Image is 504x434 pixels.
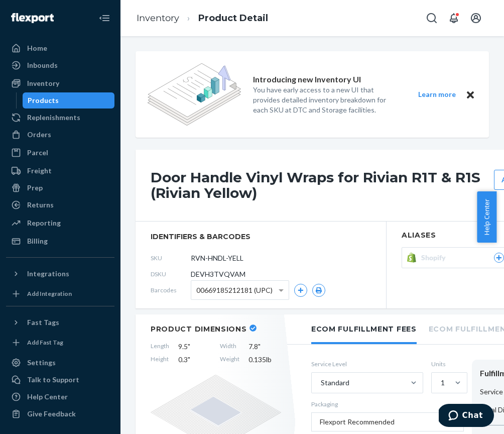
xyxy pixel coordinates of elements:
[412,88,462,101] button: Learn more
[6,355,114,371] a: Settings
[6,335,114,351] a: Add Fast Tag
[137,13,179,24] a: Inventory
[27,269,69,279] div: Integrations
[11,13,54,23] img: Flexport logo
[6,180,114,196] a: Prep
[6,163,114,179] a: Freight
[151,170,489,201] h1: Door Handle Vinyl Wraps for Rivian R1T & R1S (Rivian Yellow)
[27,358,56,368] div: Settings
[248,355,281,365] span: 0.135 lb
[6,57,114,73] a: Inbounds
[27,236,48,246] div: Billing
[6,110,114,126] a: Replenishments
[178,342,211,352] span: 9.5
[27,317,59,328] div: Fast Tags
[440,378,441,388] input: 1
[27,392,68,402] div: Help Center
[198,13,268,24] a: Product Detail
[6,389,114,405] a: Help Center
[253,74,361,85] p: Introducing new Inventory UI
[444,8,464,28] button: Open notifications
[439,404,494,429] iframe: Opens a widget where you can chat to one of our agents
[220,355,239,365] span: Weight
[321,378,349,388] div: Standard
[27,183,43,193] div: Prep
[6,233,114,249] a: Billing
[258,342,261,351] span: "
[178,355,211,365] span: 0.3
[6,406,114,422] button: Give Feedback
[151,286,191,294] span: Barcodes
[464,88,477,101] button: Close
[191,269,245,279] span: DEVH3TVQVAM
[311,412,464,431] button: Flexport Recommended
[148,63,241,126] img: new-reports-banner-icon.82668bd98b6a51aee86340f2a7b77ae3.png
[27,60,58,70] div: Inbounds
[6,215,114,231] a: Reporting
[477,191,496,243] button: Help Center
[188,355,190,364] span: "
[441,378,445,388] div: 1
[196,282,273,299] span: 00669185212181 (UPC)
[129,4,276,33] ol: breadcrumbs
[6,266,114,282] button: Integrations
[6,40,114,56] a: Home
[151,232,371,242] span: identifiers & barcodes
[151,355,169,365] span: Height
[151,342,169,352] span: Length
[421,253,450,263] span: Shopify
[27,166,52,176] div: Freight
[151,270,191,278] span: DSKU
[151,254,191,262] span: SKU
[23,92,115,108] a: Products
[6,286,114,302] a: Add Integration
[6,314,114,331] button: Fast Tags
[27,409,76,419] div: Give Feedback
[6,145,114,161] a: Parcel
[466,8,486,28] button: Open account menu
[6,75,114,91] a: Inventory
[151,324,247,334] h2: Product Dimensions
[27,78,59,88] div: Inventory
[6,372,114,388] button: Talk to Support
[311,400,464,408] p: Packaging
[311,314,417,344] li: Ecom Fulfillment Fees
[27,338,63,347] div: Add Fast Tag
[6,127,114,143] a: Orders
[27,289,72,298] div: Add Integration
[422,8,442,28] button: Open Search Box
[94,8,114,28] button: Close Navigation
[253,85,400,115] p: You have early access to a new UI that provides detailed inventory breakdown for each SKU at DTC ...
[27,375,79,385] div: Talk to Support
[431,360,464,368] label: Units
[27,130,51,140] div: Orders
[248,342,281,352] span: 7.8
[220,342,239,352] span: Width
[320,378,321,388] input: Standard
[311,360,423,368] label: Service Level
[188,342,190,351] span: "
[27,218,61,228] div: Reporting
[6,197,114,213] a: Returns
[27,43,47,53] div: Home
[27,113,80,123] div: Replenishments
[27,200,54,210] div: Returns
[27,148,48,158] div: Parcel
[28,95,59,105] div: Products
